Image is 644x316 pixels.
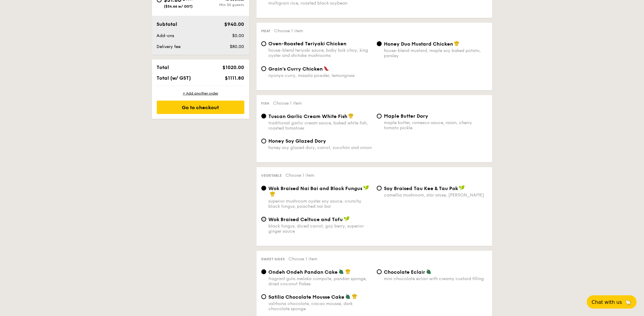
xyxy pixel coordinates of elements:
span: Total [157,64,169,70]
span: Wok Braised Celtuce and Tofu [269,217,343,222]
span: Total (w/ GST) [157,75,191,81]
input: Wok Braised Celtuce and Tofublack fungus, diced carrot, goji berry, superior ginger sauce [261,217,266,222]
button: Chat with us🦙 [587,295,637,309]
img: icon-vegan.f8ff3823.svg [363,185,369,191]
img: icon-chef-hat.a58ddaea.svg [345,269,351,274]
img: icon-vegetarian.fe4039eb.svg [339,269,344,274]
span: ($34.66 w/ GST) [164,4,193,9]
input: ⁠Soy Braised Tau Kee & Tau Pokcamellia mushroom, star anise, [PERSON_NAME] [377,186,382,191]
span: Meat [261,29,271,33]
span: Delivery fee [157,44,181,49]
span: Chocolate Eclair [384,269,425,275]
div: valrhona chocolate, cacao mousse, dark chocolate sponge [269,301,372,311]
span: Add-ons [157,33,174,38]
div: house-blend mustard, maple soy baked potato, parsley [384,48,487,58]
div: traditional garlic cream sauce, baked white fish, roasted tomatoes [269,120,372,131]
input: Maple Butter Dorymaple butter, romesco sauce, raisin, cherry tomato pickle [377,114,382,119]
span: $1020.00 [222,64,244,70]
img: icon-chef-hat.a58ddaea.svg [348,113,354,119]
img: icon-chef-hat.a58ddaea.svg [352,294,357,299]
div: fragrant gula melaka compote, pandan sponge, dried coconut flakes [269,276,372,286]
span: Choose 1 item [274,28,303,33]
span: ⁠Soy Braised Tau Kee & Tau Pok [384,186,458,191]
span: Ondeh Ondeh Pandan Cake [269,269,338,275]
span: Vegetable [261,173,282,178]
span: Satilia Chocolate Mousse Cake [269,294,345,300]
img: icon-vegan.f8ff3823.svg [459,185,465,191]
img: icon-vegan.f8ff3823.svg [344,216,350,222]
input: Honey Soy Glazed Doryhoney soy glazed dory, carrot, zucchini and onion [261,139,266,144]
div: camellia mushroom, star anise, [PERSON_NAME] [384,193,487,198]
input: Grain's Curry Chickennyonya curry, masala powder, lemongrass [261,66,266,71]
span: Wok Braised Nai Bai and Black Fungus [269,186,363,191]
div: mini chocolate eclair with creamy custard filling [384,276,487,281]
div: black fungus, diced carrot, goji berry, superior ginger sauce [269,224,372,234]
div: nyonya curry, masala powder, lemongrass [269,73,372,78]
input: Wok Braised Nai Bai and Black Fungussuperior mushroom oyster soy sauce, crunchy black fungus, poa... [261,186,266,191]
span: Sweet sides [261,257,285,261]
span: Fish [261,101,270,106]
div: + Add another order [157,91,244,96]
div: maple butter, romesco sauce, raisin, cherry tomato pickle [384,120,487,130]
img: icon-vegetarian.fe4039eb.svg [426,269,432,274]
img: icon-chef-hat.a58ddaea.svg [454,41,460,46]
span: $80.00 [230,44,244,49]
span: Chat with us [592,299,622,305]
div: Min 30 guests [201,3,244,7]
input: Ondeh Ondeh Pandan Cakefragrant gula melaka compote, pandan sponge, dried coconut flakes [261,269,266,274]
div: multigrain rice, roasted black soybean [269,1,372,6]
div: superior mushroom oyster soy sauce, crunchy black fungus, poached nai bai [269,199,372,209]
span: $1111.80 [225,75,244,81]
img: icon-spicy.37a8142b.svg [324,66,329,71]
span: Choose 1 item [289,256,318,262]
span: Maple Butter Dory [384,113,429,119]
input: Chocolate Eclairmini chocolate eclair with creamy custard filling [377,269,382,274]
span: $0.00 [232,33,244,38]
span: $940.00 [224,21,244,27]
span: 🦙 [625,299,632,306]
span: Subtotal [157,21,177,27]
img: icon-vegetarian.fe4039eb.svg [345,294,351,299]
span: Honey Soy Glazed Dory [269,138,326,144]
span: Choose 1 item [286,173,315,178]
div: honey soy glazed dory, carrot, zucchini and onion [269,145,372,150]
span: Grain's Curry Chicken [269,66,323,72]
input: Tuscan Garlic Cream White Fishtraditional garlic cream sauce, baked white fish, roasted tomatoes [261,114,266,119]
input: Oven-Roasted Teriyaki Chickenhouse-blend teriyaki sauce, baby bok choy, king oyster and shiitake ... [261,41,266,46]
input: Honey Duo Mustard Chickenhouse-blend mustard, maple soy baked potato, parsley [377,41,382,46]
input: Satilia Chocolate Mousse Cakevalrhona chocolate, cacao mousse, dark chocolate sponge [261,294,266,299]
span: Oven-Roasted Teriyaki Chicken [269,41,347,47]
div: Go to checkout [157,101,244,114]
span: Choose 1 item [273,101,302,106]
span: Tuscan Garlic Cream White Fish [269,113,348,119]
div: house-blend teriyaki sauce, baby bok choy, king oyster and shiitake mushrooms [269,48,372,58]
span: Honey Duo Mustard Chicken [384,41,453,47]
img: icon-chef-hat.a58ddaea.svg [270,191,275,197]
